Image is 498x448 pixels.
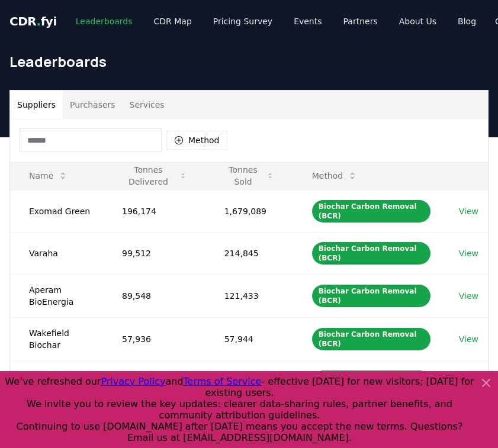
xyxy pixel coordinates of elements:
span: . [37,14,41,28]
button: Tonnes Delivered [113,164,196,188]
button: Services [123,91,172,119]
td: 1,679,089 [205,190,293,232]
button: Method [303,164,367,188]
button: Name [20,164,77,188]
div: Biochar Carbon Removal (BCR) [312,285,430,307]
td: 57,944 [205,317,293,360]
a: CDR.fyi [9,13,57,30]
a: View [459,333,478,345]
td: Aperam BioEnergia [10,274,103,317]
h1: Leaderboards [9,52,489,71]
div: Biochar Carbon Removal (BCR) [312,328,430,350]
div: Biochar Carbon Removal (BCR) [312,242,430,265]
td: Wakefield Biochar [10,317,103,360]
a: Blog [448,11,486,32]
button: Tonnes Sold [215,164,284,188]
div: Biochar Carbon Removal (BCR) [312,200,430,223]
a: View [459,205,478,217]
a: View [459,247,478,259]
nav: Main [66,11,486,32]
td: 53,601 [103,360,205,402]
a: Events [284,11,331,32]
td: Varaha [10,232,103,274]
a: Partners [334,11,387,32]
a: View [459,290,478,302]
button: Purchasers [63,91,123,119]
td: 196,174 [103,190,205,232]
td: 89,548 [103,274,205,317]
div: Biochar Carbon Removal (BCR) [312,370,430,393]
button: Suppliers [10,91,63,119]
button: Method [166,131,227,150]
a: Pricing Survey [204,11,282,32]
td: 121,433 [205,274,293,317]
span: CDR fyi [9,14,57,28]
a: CDR Map [144,11,201,32]
td: Exomad Green [10,190,103,232]
td: Carboneers [10,360,103,402]
td: 214,845 [205,232,293,274]
a: Leaderboards [66,11,142,32]
a: About Us [390,11,446,32]
td: 138,587 [205,360,293,402]
td: 57,936 [103,317,205,360]
td: 99,512 [103,232,205,274]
